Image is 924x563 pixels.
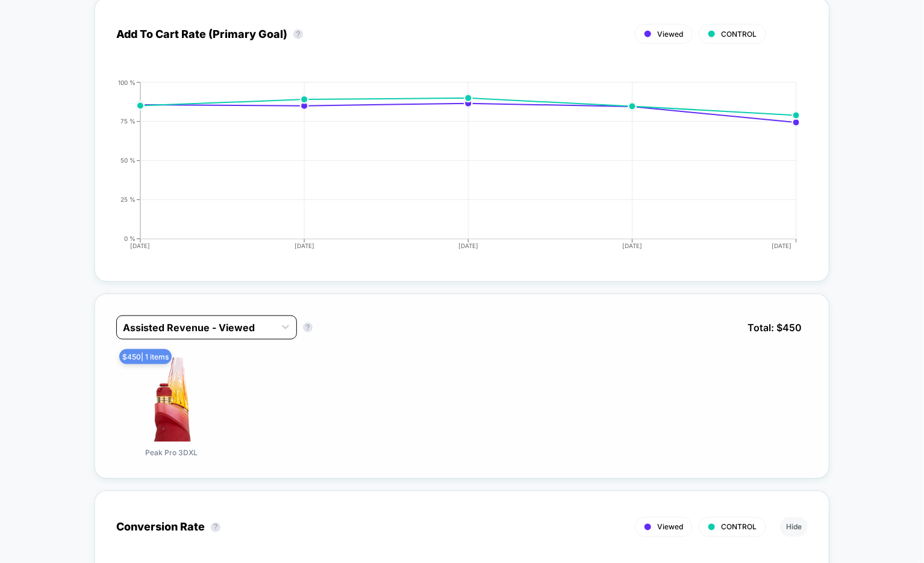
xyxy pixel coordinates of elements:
[120,196,136,203] tspan: 25 %
[293,30,303,39] button: ?
[780,517,808,537] button: Hide
[458,242,478,249] tspan: [DATE]
[294,242,314,249] tspan: [DATE]
[303,323,313,332] button: ?
[657,523,683,532] span: Viewed
[721,523,757,532] span: CONTROL
[130,358,214,442] img: Peak Pro 3DXL
[104,79,796,260] div: ADD_TO_CART_RATE
[124,235,136,242] tspan: 0 %
[741,316,808,340] span: Total: $ 450
[120,117,136,125] tspan: 75 %
[622,242,642,249] tspan: [DATE]
[118,79,136,86] tspan: 100 %
[145,448,198,457] span: Peak Pro 3DXL
[119,349,172,364] span: $ 450 | 1 items
[120,157,136,164] tspan: 50 %
[211,523,220,532] button: ?
[721,30,757,39] span: CONTROL
[130,242,150,249] tspan: [DATE]
[657,30,683,39] span: Viewed
[772,242,791,249] tspan: [DATE]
